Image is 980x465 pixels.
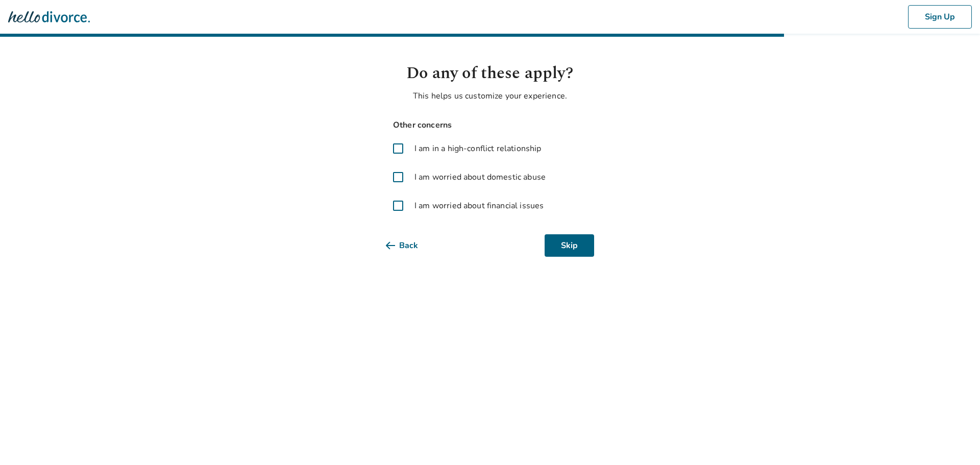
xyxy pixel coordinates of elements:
[414,200,544,212] span: I am worried about financial issues
[414,171,546,183] span: I am worried about domestic abuse
[386,234,434,257] button: Back
[414,142,541,155] span: I am in a high-conflict relationship
[908,5,972,29] button: Sign Up
[929,416,980,465] iframe: Chat Widget
[386,118,594,132] span: Other concerns
[8,7,90,27] img: Hello Divorce Logo
[386,90,594,102] p: This helps us customize your experience.
[386,61,594,86] h1: Do any of these apply?
[545,234,594,257] button: Skip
